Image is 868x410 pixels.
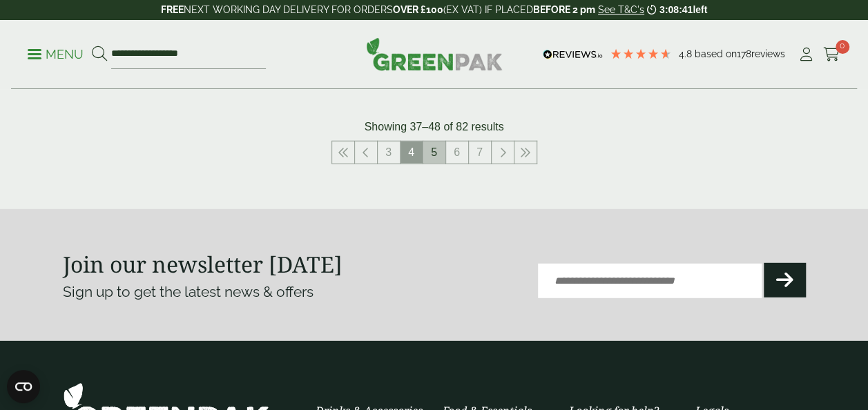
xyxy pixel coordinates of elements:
i: My Account [798,48,815,61]
span: left [693,4,707,15]
strong: Join our newsletter [DATE] [63,249,343,279]
strong: OVER £100 [393,4,443,15]
a: 3 [378,141,400,164]
p: Menu [28,46,84,63]
span: 4.8 [679,48,695,59]
button: Open CMP widget [7,370,40,403]
img: GreenPak Supplies [366,37,503,70]
strong: BEFORE 2 pm [533,4,595,15]
img: REVIEWS.io [543,50,603,59]
span: reviews [751,48,785,59]
span: Based on [695,48,737,59]
a: See T&C's [598,4,644,15]
strong: FREE [161,4,184,15]
span: 178 [737,48,751,59]
a: 7 [469,141,491,164]
i: Cart [823,48,840,61]
a: 5 [423,141,445,164]
span: 4 [401,141,423,164]
p: Showing 37–48 of 82 results [365,119,504,135]
a: 6 [446,141,468,164]
div: 4.78 Stars [610,48,672,60]
span: 0 [836,40,849,54]
span: 3:08:41 [659,4,693,15]
a: Menu [28,46,84,60]
a: 0 [823,44,840,65]
p: Sign up to get the latest news & offers [63,281,397,303]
